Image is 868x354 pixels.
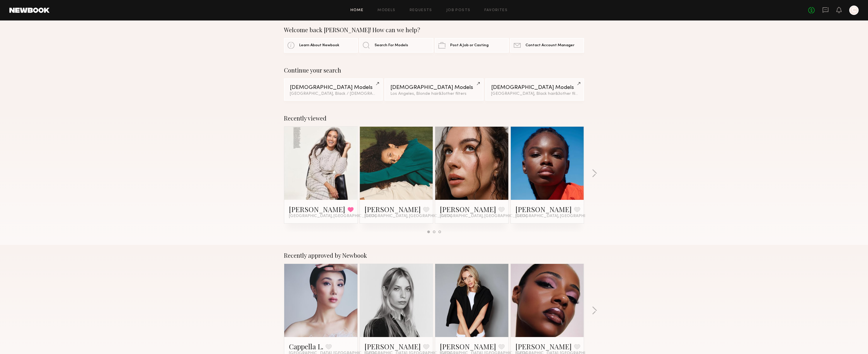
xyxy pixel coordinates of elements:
[439,92,467,96] span: & 3 other filter s
[284,38,358,53] a: Learn About Newbook
[384,78,483,101] a: [DEMOGRAPHIC_DATA] ModelsLos Angeles, Blonde hair&3other filters
[435,38,509,53] a: Post A Job or Casting
[440,342,496,351] a: [PERSON_NAME]
[491,92,578,96] div: [GEOGRAPHIC_DATA], Black hair
[284,115,584,122] div: Recently viewed
[450,44,489,47] span: Post A Job or Casting
[284,252,584,259] div: Recently approved by Newbook
[290,92,377,96] div: [GEOGRAPHIC_DATA], Black / [DEMOGRAPHIC_DATA]
[440,214,527,219] span: [GEOGRAPHIC_DATA], [GEOGRAPHIC_DATA]
[515,205,572,214] a: [PERSON_NAME]
[515,342,572,351] a: [PERSON_NAME]
[484,8,508,12] a: Favorites
[375,44,408,47] span: Search For Models
[377,8,395,12] a: Models
[284,78,383,101] a: [DEMOGRAPHIC_DATA] Models[GEOGRAPHIC_DATA], Black / [DEMOGRAPHIC_DATA]
[525,44,574,47] span: Contact Account Manager
[365,214,452,219] span: [GEOGRAPHIC_DATA], [GEOGRAPHIC_DATA]
[359,38,433,53] a: Search For Models
[849,6,859,15] a: C
[365,342,421,351] a: [PERSON_NAME]
[485,78,584,101] a: [DEMOGRAPHIC_DATA] Models[GEOGRAPHIC_DATA], Black hair&3other filters
[284,67,584,74] div: Continue your search
[510,38,584,53] a: Contact Account Manager
[515,214,603,219] span: [GEOGRAPHIC_DATA], [GEOGRAPHIC_DATA]
[390,92,477,96] div: Los Angeles, Blonde hair
[365,205,421,214] a: [PERSON_NAME]
[284,26,584,33] div: Welcome back [PERSON_NAME]! How can we help?
[390,85,477,90] div: [DEMOGRAPHIC_DATA] Models
[289,342,323,351] a: Cappella L.
[299,44,339,47] span: Learn About Newbook
[491,85,578,90] div: [DEMOGRAPHIC_DATA] Models
[410,8,432,12] a: Requests
[446,8,471,12] a: Job Posts
[555,92,583,96] span: & 3 other filter s
[289,214,376,219] span: [GEOGRAPHIC_DATA], [GEOGRAPHIC_DATA]
[290,85,377,90] div: [DEMOGRAPHIC_DATA] Models
[350,8,364,12] a: Home
[289,205,345,214] a: [PERSON_NAME]
[440,205,496,214] a: [PERSON_NAME]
